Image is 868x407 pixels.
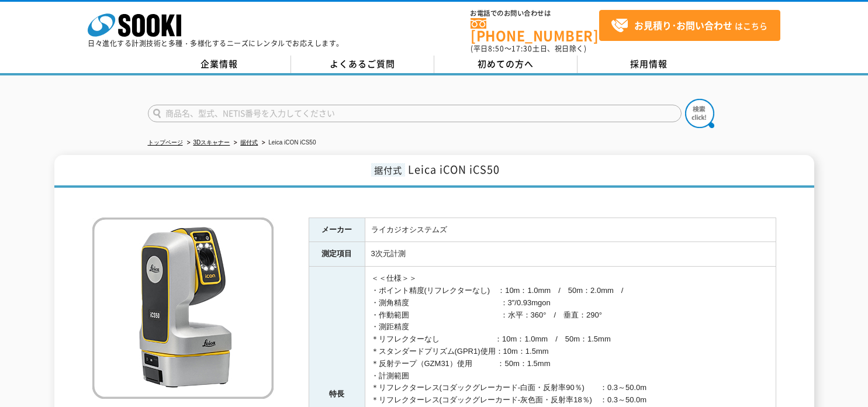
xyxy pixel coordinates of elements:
[611,17,767,35] span: はこちら
[148,105,682,122] input: 商品名、型式、NETIS番号を入力してください
[148,56,291,73] a: 企業情報
[478,57,534,70] span: 初めての方へ
[434,56,577,73] a: 初めての方へ
[309,242,365,267] th: 測定項目
[365,242,776,267] td: 3次元計測
[309,218,365,242] th: メーカー
[193,139,230,146] a: 3Dスキャナー
[92,218,274,399] img: Leica iCON iCS50
[291,56,434,73] a: よくあるご質問
[599,10,780,41] a: お見積り･お問い合わせはこちら
[685,99,714,128] img: btn_search.png
[634,18,732,32] strong: お見積り･お問い合わせ
[577,56,721,73] a: 採用情報
[471,18,599,42] a: [PHONE_NUMBER]
[240,139,258,146] a: 据付式
[365,218,776,242] td: ライカジオシステムズ
[471,43,586,54] span: (平日 ～ 土日、祝日除く)
[511,43,532,54] span: 17:30
[488,43,504,54] span: 8:50
[408,161,500,177] span: Leica iCON iCS50
[471,10,599,17] span: お電話でのお問い合わせは
[148,139,183,146] a: トップページ
[260,137,316,149] li: Leica iCON iCS50
[88,40,344,47] p: 日々進化する計測技術と多種・多様化するニーズにレンタルでお応えします。
[371,163,405,177] span: 据付式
